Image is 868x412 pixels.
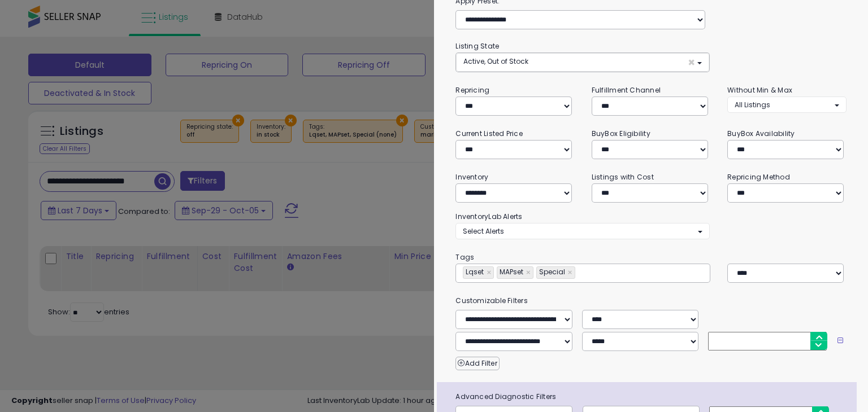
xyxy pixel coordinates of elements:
[455,41,499,51] small: Listing State
[455,172,488,182] small: Inventory
[727,129,795,138] small: BuyBox Availability
[463,267,484,277] span: Lqset
[447,251,854,264] small: Tags
[455,223,709,239] button: Select Alerts
[487,267,493,278] a: ×
[456,53,709,72] button: Active, Out of Stock ×
[463,226,504,236] span: Select Alerts
[455,85,489,95] small: Repricing
[447,295,854,307] small: Customizable Filters
[727,97,846,113] button: All Listings
[447,391,856,403] span: Advanced Diagnostic Filters
[526,267,533,278] a: ×
[735,100,770,109] span: All Listings
[568,267,575,278] a: ×
[455,212,522,221] small: InventoryLab Alerts
[592,172,654,182] small: Listings with Cost
[497,267,523,277] span: MAPset
[455,357,499,370] button: Add Filter
[455,129,522,138] small: Current Listed Price
[592,85,661,95] small: Fulfillment Channel
[537,267,565,277] span: Special
[727,172,790,182] small: Repricing Method
[688,56,695,68] span: ×
[727,85,792,95] small: Without Min & Max
[463,56,528,66] span: Active, Out of Stock
[592,129,650,138] small: BuyBox Eligibility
